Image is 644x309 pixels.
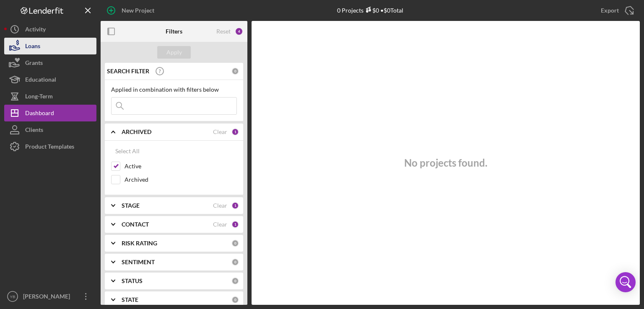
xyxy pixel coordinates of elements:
div: Dashboard [25,105,54,124]
div: 0 [231,258,239,266]
b: SENTIMENT [122,259,155,265]
button: New Project [101,2,163,19]
div: 0 [231,277,239,285]
b: SEARCH FILTER [107,68,149,75]
b: CONTACT [122,221,149,228]
div: Clear [213,221,227,228]
div: 1 [231,128,239,136]
div: Clients [25,121,43,140]
div: 1 [231,221,239,228]
div: Export [601,2,619,19]
div: 0 Projects • $0 Total [337,7,403,14]
div: 1 [231,202,239,209]
button: Activity [4,21,96,38]
button: Export [592,2,640,19]
div: Grants [25,54,43,73]
b: STATUS [122,278,143,284]
button: Apply [157,46,191,59]
button: Educational [4,71,96,88]
button: Long-Term [4,88,96,105]
div: 0 [231,67,239,75]
b: STAGE [122,202,140,209]
b: RISK RATING [122,240,157,247]
button: Product Templates [4,138,96,155]
div: Clear [213,202,227,209]
div: [PERSON_NAME] [21,288,75,307]
button: Grants [4,54,96,71]
label: Active [125,162,237,170]
div: Apply [166,46,182,59]
div: Select All [115,143,140,160]
div: 0 [231,296,239,304]
button: Loans [4,38,96,54]
div: Long-Term [25,88,53,107]
button: Dashboard [4,105,96,121]
div: 4 [235,27,243,36]
b: Filters [166,28,182,35]
div: $0 [364,7,379,14]
div: Applied in combination with filters below [111,86,237,93]
button: Clients [4,121,96,138]
div: Open Intercom Messenger [615,272,636,292]
text: YB [10,294,16,299]
b: ARCHIVED [122,129,151,135]
div: Clear [213,129,227,135]
b: STATE [122,296,138,303]
button: Select All [111,143,144,160]
div: Product Templates [25,138,74,157]
div: 0 [231,239,239,247]
label: Archived [125,175,237,184]
div: Activity [25,21,46,40]
h3: No projects found. [404,157,487,169]
button: YB[PERSON_NAME] [4,288,96,305]
div: New Project [122,2,154,19]
div: Reset [216,28,231,35]
div: Educational [25,71,56,90]
div: Loans [25,38,40,57]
